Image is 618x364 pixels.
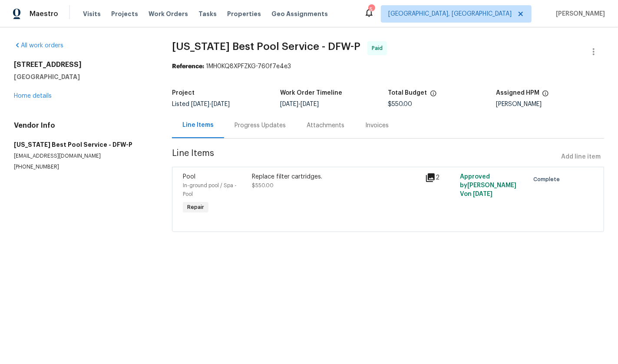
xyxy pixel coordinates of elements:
div: 1MH0KQ8XPFZKG-760f7e4e3 [172,62,604,71]
p: [EMAIL_ADDRESS][DOMAIN_NAME] [14,152,151,160]
span: Line Items [172,149,558,165]
span: Visits [83,10,101,18]
span: Geo Assignments [271,10,328,18]
span: Projects [111,10,138,18]
span: Pool [183,174,195,180]
span: [US_STATE] Best Pool Service - DFW-P [172,41,360,52]
span: In-ground pool / Spa - Pool [183,183,237,197]
div: Line Items [182,121,214,129]
span: Work Orders [149,10,188,18]
span: Repair [184,203,208,212]
span: $550.00 [252,183,274,188]
h5: Total Budget [388,90,427,96]
div: Progress Updates [235,121,286,130]
h2: [STREET_ADDRESS] [14,60,151,69]
p: [PHONE_NUMBER] [14,163,151,171]
h5: Work Order Timeline [280,90,342,96]
div: Attachments [307,121,344,130]
h5: [US_STATE] Best Pool Service - DFW-P [14,140,151,149]
span: [DATE] [280,101,298,107]
span: Complete [533,175,563,184]
h4: Vendor Info [14,121,151,130]
h5: Project [172,90,195,96]
span: [DATE] [301,101,319,107]
h5: [GEOGRAPHIC_DATA] [14,73,151,81]
span: - [191,101,230,107]
b: Reference: [172,63,204,69]
span: The hpm assigned to this work order. [542,90,549,101]
span: $550.00 [388,101,413,107]
span: The total cost of line items that have been proposed by Opendoor. This sum includes line items th... [430,90,437,101]
span: [GEOGRAPHIC_DATA], [GEOGRAPHIC_DATA] [388,10,512,18]
h5: Assigned HPM [496,90,539,96]
span: - [280,101,319,107]
div: 5 [368,5,374,14]
div: Invoices [365,121,389,130]
span: [PERSON_NAME] [552,10,605,18]
div: 2 [425,172,455,183]
span: Maestro [30,10,58,18]
span: Approved by [PERSON_NAME] V on [460,174,516,197]
span: [DATE] [191,101,209,107]
a: Home details [14,93,52,99]
span: Paid [372,44,386,53]
span: Tasks [198,11,217,17]
span: [DATE] [212,101,230,107]
div: Replace filter cartridges. [252,172,420,181]
span: Listed [172,101,230,107]
span: [DATE] [473,191,492,197]
div: [PERSON_NAME] [496,101,604,107]
a: All work orders [14,43,63,49]
span: Properties [227,10,261,18]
